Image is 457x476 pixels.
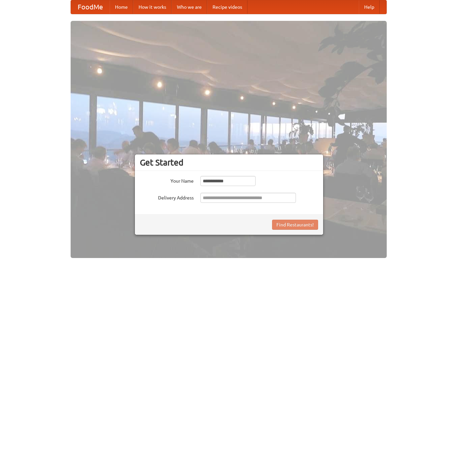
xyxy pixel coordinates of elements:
[140,193,194,201] label: Delivery Address
[359,0,380,14] a: Help
[140,176,194,184] label: Your Name
[133,0,172,14] a: How it works
[207,0,247,14] a: Recipe videos
[272,220,318,230] button: Find Restaurants!
[140,157,318,168] h3: Get Started
[110,0,133,14] a: Home
[172,0,207,14] a: Who we are
[71,0,110,14] a: FoodMe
